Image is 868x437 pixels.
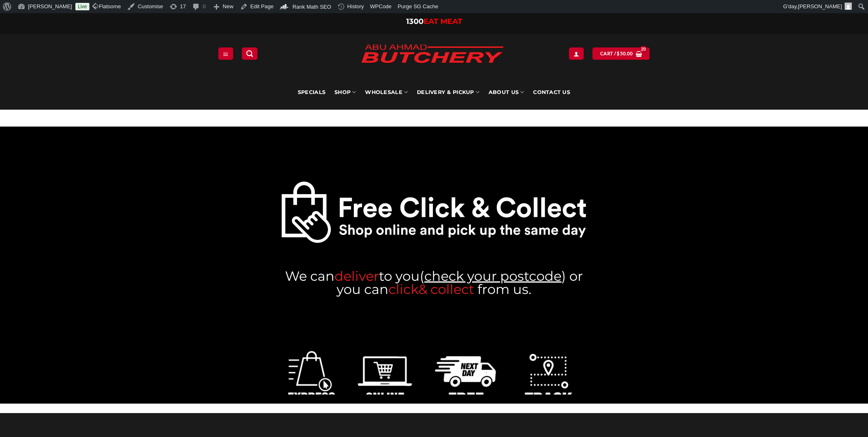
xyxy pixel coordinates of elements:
[592,47,650,59] a: View cart
[365,75,408,110] a: Wholesale
[423,17,462,26] span: EAT MEAT
[75,3,89,10] a: Live
[489,75,524,110] a: About Us
[388,281,419,297] a: click
[281,325,587,430] a: Abu-Ahmad-Butchery-Sydney-Online-Halal-Butcher-abu ahmad butchery click and collect
[335,75,356,110] a: SHOP
[335,268,420,284] a: deliverto you
[406,17,462,26] a: 1300EAT MEAT
[281,180,587,244] a: Abu-Ahmad-Butchery-Sydney-Online-Halal-Butcher-click and collect your meat punchbowl
[617,51,633,56] bdi: 50.00
[298,75,325,110] a: Specials
[845,2,852,10] img: Avatar of Adam Kawtharani
[617,50,620,57] span: $
[461,281,474,297] a: ct
[424,268,562,284] a: check your postcode
[354,39,510,70] img: Abu Ahmad Butchery
[533,75,570,110] a: Contact Us
[218,47,233,59] a: Menu
[281,269,587,296] h3: We can ( ) or you can from us.
[798,3,842,9] span: [PERSON_NAME]
[292,4,331,10] span: Rank Math SEO
[417,75,480,110] a: Delivery & Pickup
[406,17,423,26] span: 1300
[335,268,379,284] span: deliver
[281,180,587,244] img: Abu Ahmad Butchery Punchbowl
[281,325,587,430] img: Abu Ahmad Butchery Punchbowl
[569,47,584,59] a: My account
[600,50,633,57] span: Cart /
[419,281,461,297] a: & colle
[242,47,257,59] a: Search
